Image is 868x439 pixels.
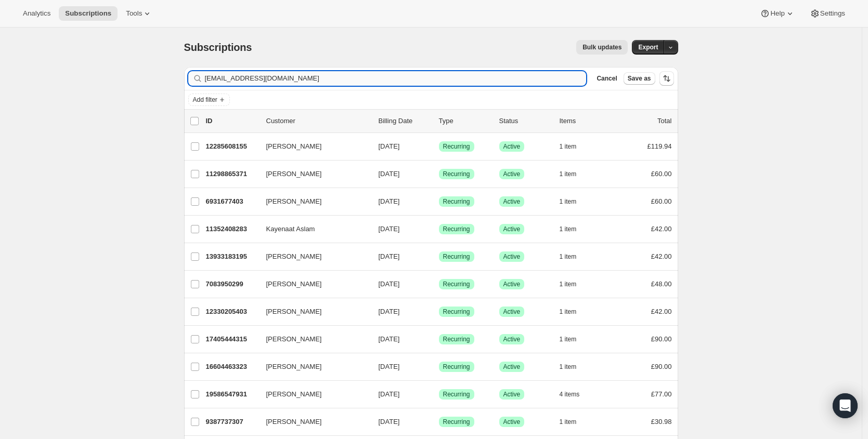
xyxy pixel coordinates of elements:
span: Kayenaat Aslam [266,224,315,234]
span: [DATE] [379,418,400,425]
p: 11352408283 [206,224,258,234]
span: [PERSON_NAME] [266,307,322,317]
span: £42.00 [651,252,672,260]
div: IDCustomerBilling DateTypeStatusItemsTotal [206,116,672,126]
span: Active [503,335,521,343]
span: Recurring [443,280,470,288]
span: £77.00 [651,390,672,398]
button: [PERSON_NAME] [260,331,364,348]
span: [PERSON_NAME] [266,251,322,262]
span: Active [503,390,521,398]
button: Subscriptions [59,6,118,21]
span: £119.94 [647,142,672,150]
span: Export [638,43,658,51]
span: £60.00 [651,170,672,178]
div: Type [439,116,491,126]
span: 1 item [560,142,577,151]
button: [PERSON_NAME] [260,193,364,210]
span: Recurring [443,418,470,426]
button: 1 item [560,277,588,291]
button: Export [632,40,664,55]
span: Settings [820,9,845,18]
span: Subscriptions [65,9,111,18]
button: 1 item [560,332,588,347]
span: 4 items [560,390,580,398]
span: [PERSON_NAME] [266,279,322,289]
button: 1 item [560,304,588,319]
p: Customer [266,116,370,126]
button: Add filter [188,94,230,106]
span: Active [503,363,521,371]
span: 1 item [560,335,577,343]
button: 1 item [560,415,588,429]
span: 1 item [560,363,577,371]
span: 1 item [560,170,577,178]
button: [PERSON_NAME] [260,303,364,320]
span: [PERSON_NAME] [266,334,322,344]
button: 1 item [560,360,588,374]
button: [PERSON_NAME] [260,248,364,265]
button: [PERSON_NAME] [260,358,364,375]
p: 7083950299 [206,279,258,289]
p: 11298865371 [206,169,258,179]
div: 6931677403[PERSON_NAME][DATE]SuccessRecurringSuccessActive1 item£60.00 [206,194,672,209]
span: [DATE] [379,225,400,233]
span: £90.00 [651,363,672,370]
span: Recurring [443,252,470,261]
span: Active [503,197,521,206]
p: 19586547931 [206,389,258,400]
span: 1 item [560,308,577,316]
button: 1 item [560,249,588,264]
span: Active [503,308,521,316]
span: [PERSON_NAME] [266,389,322,400]
span: [DATE] [379,197,400,205]
p: 12285608155 [206,141,258,152]
div: 16604463323[PERSON_NAME][DATE]SuccessRecurringSuccessActive1 item£90.00 [206,360,672,374]
span: Recurring [443,390,470,398]
span: [DATE] [379,308,400,315]
span: Recurring [443,170,470,178]
span: 1 item [560,197,577,206]
span: 1 item [560,280,577,288]
div: Open Intercom Messenger [833,393,858,418]
p: ID [206,116,258,126]
span: Active [503,252,521,261]
span: Active [503,280,521,288]
button: Tools [120,6,159,21]
button: Save as [624,72,655,85]
button: [PERSON_NAME] [260,276,364,292]
div: 11352408283Kayenaat Aslam[DATE]SuccessRecurringSuccessActive1 item£42.00 [206,222,672,236]
span: Recurring [443,335,470,343]
span: Add filter [193,96,217,104]
button: 1 item [560,167,588,181]
button: 4 items [560,387,591,402]
div: 13933183195[PERSON_NAME][DATE]SuccessRecurringSuccessActive1 item£42.00 [206,249,672,264]
p: 17405444315 [206,334,258,344]
span: [PERSON_NAME] [266,417,322,427]
span: Recurring [443,363,470,371]
p: Status [499,116,551,126]
span: Active [503,170,521,178]
span: [DATE] [379,280,400,288]
span: [PERSON_NAME] [266,141,322,152]
span: [PERSON_NAME] [266,169,322,179]
span: [DATE] [379,252,400,260]
div: 12285608155[PERSON_NAME][DATE]SuccessRecurringSuccessActive1 item£119.94 [206,139,672,154]
p: 6931677403 [206,196,258,207]
span: 1 item [560,252,577,261]
button: 1 item [560,194,588,209]
span: [DATE] [379,170,400,178]
button: Cancel [592,72,621,85]
button: 1 item [560,222,588,236]
span: £48.00 [651,280,672,288]
span: [DATE] [379,142,400,150]
span: £30.98 [651,418,672,425]
input: Filter subscribers [205,71,587,86]
div: Items [560,116,612,126]
span: 1 item [560,418,577,426]
button: [PERSON_NAME] [260,166,364,182]
div: 19586547931[PERSON_NAME][DATE]SuccessRecurringSuccessActive4 items£77.00 [206,387,672,402]
p: 13933183195 [206,251,258,262]
div: 7083950299[PERSON_NAME][DATE]SuccessRecurringSuccessActive1 item£48.00 [206,277,672,291]
span: Bulk updates [582,43,621,51]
